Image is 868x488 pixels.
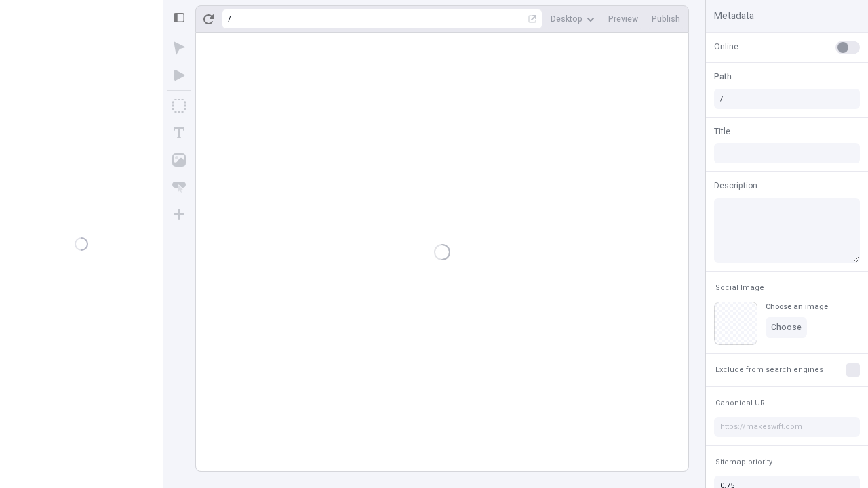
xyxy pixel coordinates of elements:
div: Choose an image [766,302,828,312]
span: Online [714,41,738,53]
button: Button [167,175,191,199]
button: Choose [766,317,807,338]
button: Social Image [713,280,767,296]
span: Sitemap priority [715,457,772,467]
span: Preview [608,14,638,24]
span: Canonical URL [715,398,769,408]
button: Canonical URL [713,395,772,411]
button: Image [167,148,191,172]
span: Social Image [715,283,764,293]
span: Path [714,70,732,83]
button: Text [167,121,191,145]
span: Description [714,180,757,192]
span: Title [714,125,730,138]
button: Publish [646,9,686,29]
input: https://makeswift.com [714,417,860,437]
button: Desktop [545,9,600,29]
div: / [228,14,231,24]
span: Choose [771,322,802,333]
button: Sitemap priority [713,454,775,470]
span: Desktop [551,14,583,24]
span: Exclude from search engines [715,365,823,375]
button: Box [167,94,191,118]
span: Publish [652,14,680,24]
button: Preview [603,9,644,29]
button: Exclude from search engines [713,362,826,378]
